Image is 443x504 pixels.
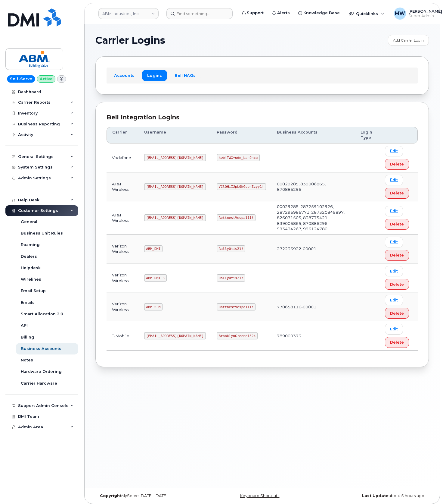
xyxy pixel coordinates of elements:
[139,127,211,143] th: Username
[385,175,403,185] a: Edit
[107,292,139,321] td: Verizon Wireless
[390,252,404,258] span: Delete
[355,127,379,143] th: Login Type
[95,493,206,498] div: MyServe [DATE]–[DATE]
[385,308,409,319] button: Delete
[217,154,260,161] code: kwb!TWX*udn_ban9hcu
[390,339,404,345] span: Delete
[385,295,403,305] a: Edit
[107,113,418,122] div: Bell Integration Logins
[142,70,167,81] a: Logins
[217,274,245,282] code: RallyOtis21!
[271,201,355,235] td: 00029285, 287259102926, 287296986771, 287320849897, 826071505, 838775421, 839006865, 870886296, 9...
[107,263,139,292] td: Verizon Wireless
[217,332,258,339] code: BrooklynGreene1324
[169,70,201,81] a: Bell NAGs
[390,161,404,167] span: Delete
[144,274,167,282] code: ABM_DMI_3
[385,266,403,276] a: Edit
[217,214,256,222] code: RottnestVespa111!
[144,245,163,253] code: ABM_DMI
[385,188,409,199] button: Delete
[385,146,403,156] a: Edit
[385,279,409,290] button: Delete
[144,214,206,222] code: [EMAIL_ADDRESS][DOMAIN_NAME]
[107,201,139,235] td: AT&T Wireless
[271,292,355,321] td: 770658116-00001
[271,235,355,263] td: 272233922-00001
[217,303,256,310] code: RottnestVespa111!
[385,237,403,247] a: Edit
[211,127,271,143] th: Password
[240,493,279,498] a: Keyboard Shortcuts
[144,154,206,161] code: [EMAIL_ADDRESS][DOMAIN_NAME]
[390,221,404,227] span: Delete
[107,127,139,143] th: Carrier
[107,172,139,201] td: AT&T Wireless
[100,493,122,498] strong: Copyright
[271,172,355,201] td: 00029285, 839006865, 870886296
[390,282,404,287] span: Delete
[385,206,403,216] a: Edit
[144,332,206,339] code: [EMAIL_ADDRESS][DOMAIN_NAME]
[390,310,404,316] span: Delete
[217,183,266,191] code: VClOHiIJpL0NGcbnZzyy1!
[144,183,206,191] code: [EMAIL_ADDRESS][DOMAIN_NAME]
[385,219,409,230] button: Delete
[217,245,245,253] code: RallyOtis21!
[95,36,165,45] span: Carrier Logins
[109,70,140,81] a: Accounts
[388,35,429,46] a: Add Carrier Login
[318,493,429,498] div: about 5 hours ago
[385,159,409,170] button: Delete
[271,127,355,143] th: Business Accounts
[385,324,403,334] a: Edit
[144,303,163,310] code: ABM_S_M
[385,337,409,348] button: Delete
[385,250,409,261] button: Delete
[271,321,355,350] td: 789000373
[362,493,389,498] strong: Last Update
[107,321,139,350] td: T-Mobile
[107,143,139,172] td: Vodafone
[107,235,139,263] td: Verizon Wireless
[390,190,404,196] span: Delete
